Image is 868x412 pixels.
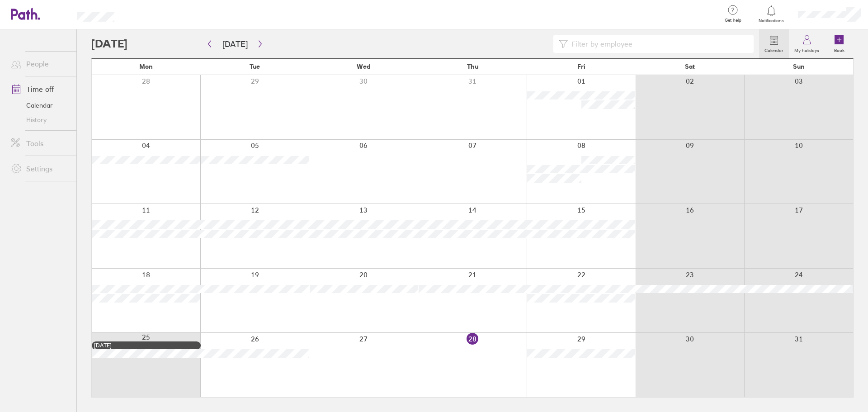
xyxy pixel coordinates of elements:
span: Thu [467,63,478,70]
span: Get help [718,18,748,23]
span: Wed [357,63,370,70]
div: [DATE] [94,342,198,349]
a: Tools [4,134,76,152]
a: History [4,113,76,127]
label: My holidays [789,45,825,53]
label: Calendar [759,45,789,53]
label: Book [829,45,850,53]
span: Fri [577,63,585,70]
a: Notifications [757,5,786,24]
span: Sun [793,63,805,70]
span: Tue [250,63,260,70]
a: Time off [4,80,76,98]
span: Sat [685,63,695,70]
button: [DATE] [215,37,255,52]
a: Calendar [4,98,76,113]
a: People [4,55,76,73]
a: Settings [4,160,76,178]
a: Book [825,29,854,58]
a: My holidays [789,29,825,58]
span: Notifications [757,18,786,24]
span: Mon [139,63,153,70]
a: Calendar [759,29,789,58]
input: Filter by employee [568,35,748,52]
